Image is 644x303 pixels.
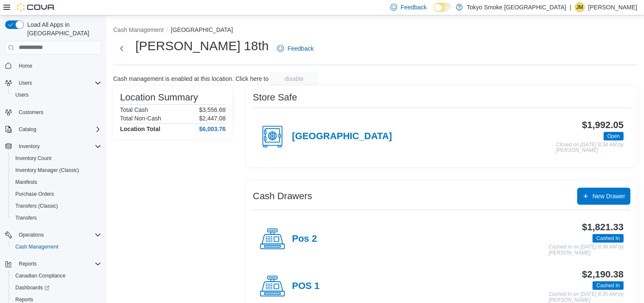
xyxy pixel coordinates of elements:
[135,37,269,54] h1: [PERSON_NAME] 18th
[576,2,583,12] span: JM
[607,132,620,140] span: Open
[12,90,101,100] span: Users
[15,141,43,151] button: Inventory
[12,177,40,187] a: Manifests
[199,106,226,113] p: $3,556.68
[19,260,37,267] span: Reports
[15,91,29,98] span: Users
[120,115,161,122] h6: Total Non-Cash
[15,230,101,240] span: Operations
[12,283,53,293] a: Dashboards
[15,203,58,209] span: Transfers (Classic)
[15,60,101,71] span: Home
[19,109,43,116] span: Customers
[9,282,105,294] a: Dashboards
[15,155,52,162] span: Inventory Count
[15,179,37,186] span: Manifests
[15,214,37,221] span: Transfers
[2,106,105,118] button: Customers
[9,241,105,253] button: Cash Management
[604,132,624,140] span: Open
[199,115,226,122] p: $2,447.08
[120,126,160,132] h4: Location Total
[17,3,55,11] img: Cova
[12,90,32,100] a: Users
[15,78,35,88] button: Users
[285,74,303,83] span: disable
[9,270,105,282] button: Canadian Compliance
[12,242,101,252] span: Cash Management
[12,271,69,281] a: Canadian Compliance
[12,153,101,163] span: Inventory Count
[12,189,57,199] a: Purchase Orders
[15,107,47,117] a: Customers
[596,282,620,289] span: Cashed In
[15,230,47,240] button: Operations
[588,2,637,12] p: [PERSON_NAME]
[2,140,105,152] button: Inventory
[12,177,101,187] span: Manifests
[549,244,624,256] p: Cashed In on [DATE] 8:36 AM by [PERSON_NAME]
[292,234,317,245] h4: Pos 2
[171,26,233,33] button: [GEOGRAPHIC_DATA]
[19,63,32,69] span: Home
[15,272,66,279] span: Canadian Compliance
[2,77,105,89] button: Users
[113,40,130,57] button: Next
[12,201,61,211] a: Transfers (Classic)
[12,201,101,211] span: Transfers (Classic)
[592,192,625,200] span: New Drawer
[253,92,297,103] h3: Store Safe
[15,107,101,117] span: Customers
[19,143,40,150] span: Inventory
[19,126,36,133] span: Catalog
[15,259,40,269] button: Reports
[12,189,101,199] span: Purchase Orders
[549,292,624,303] p: Cashed In on [DATE] 8:35 AM by [PERSON_NAME]
[577,188,630,205] button: New Drawer
[292,131,392,142] h4: [GEOGRAPHIC_DATA]
[2,60,105,72] button: Home
[9,89,105,101] button: Users
[9,200,105,212] button: Transfers (Classic)
[12,213,101,223] span: Transfers
[270,72,318,86] button: disable
[24,20,101,37] span: Load All Apps in [GEOGRAPHIC_DATA]
[113,75,269,82] p: Cash management is enabled at this location. Click here to
[2,229,105,241] button: Operations
[199,126,226,132] h4: $6,003.76
[253,191,312,201] h3: Cash Drawers
[15,141,101,151] span: Inventory
[9,164,105,176] button: Inventory Manager (Classic)
[113,26,637,36] nav: An example of EuiBreadcrumbs
[467,2,567,12] p: Tokyo Smoke [GEOGRAPHIC_DATA]
[113,26,163,33] button: Cash Management
[12,153,55,163] a: Inventory Count
[12,165,83,175] a: Inventory Manager (Classic)
[19,80,32,86] span: Users
[120,92,198,103] h3: Location Summary
[15,259,101,269] span: Reports
[120,106,148,113] h6: Total Cash
[274,40,317,57] a: Feedback
[9,188,105,200] button: Purchase Orders
[556,142,624,154] p: Closed on [DATE] 8:34 AM by [PERSON_NAME]
[12,165,101,175] span: Inventory Manager (Classic)
[15,243,58,250] span: Cash Management
[582,269,624,280] h3: $2,190.38
[434,12,434,12] span: Dark Mode
[592,234,624,243] span: Cashed In
[15,124,40,134] button: Catalog
[9,152,105,164] button: Inventory Count
[582,222,624,232] h3: $1,821.33
[19,232,44,238] span: Operations
[582,120,624,130] h3: $1,992.05
[15,191,54,197] span: Purchase Orders
[2,123,105,135] button: Catalog
[575,2,585,12] div: Jordan McDonald
[12,242,62,252] a: Cash Management
[596,234,620,242] span: Cashed In
[15,296,33,303] span: Reports
[15,167,79,174] span: Inventory Manager (Classic)
[2,258,105,270] button: Reports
